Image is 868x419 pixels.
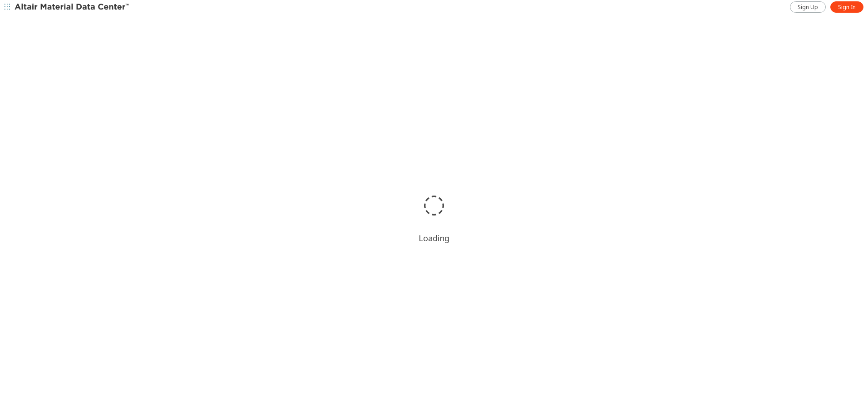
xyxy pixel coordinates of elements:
[419,233,449,244] div: Loading
[798,4,818,11] span: Sign Up
[838,4,856,11] span: Sign In
[790,1,826,13] a: Sign Up
[15,3,130,12] img: Altair Material Data Center
[830,1,863,13] a: Sign In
